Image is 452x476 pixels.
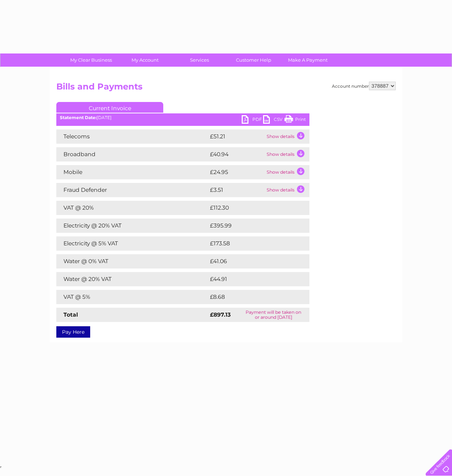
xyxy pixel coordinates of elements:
[210,311,231,318] strong: £897.13
[238,308,309,322] td: Payment will be taken on or around [DATE]
[208,201,296,215] td: £112.30
[208,165,265,179] td: £24.95
[265,183,309,197] td: Show details
[56,272,208,286] td: Water @ 20% VAT
[224,53,283,67] a: Customer Help
[265,165,309,179] td: Show details
[242,115,263,126] a: PDF
[116,53,175,67] a: My Account
[265,129,309,144] td: Show details
[208,272,294,286] td: £44.91
[278,53,337,67] a: Make A Payment
[56,326,90,338] a: Pay Here
[263,115,284,126] a: CSV
[62,53,120,67] a: My Clear Business
[56,165,208,179] td: Mobile
[208,236,296,251] td: £173.58
[208,254,294,268] td: £41.06
[208,290,293,304] td: £8.68
[208,183,265,197] td: £3.51
[208,147,265,162] td: £40.94
[56,183,208,197] td: Fraud Defender
[56,236,208,251] td: Electricity @ 5% VAT
[56,254,208,268] td: Water @ 0% VAT
[208,219,297,233] td: £395.99
[56,115,309,120] div: [DATE]
[56,102,163,113] a: Current Invoice
[56,82,396,95] h2: Bills and Payments
[170,53,229,67] a: Services
[56,290,208,304] td: VAT @ 5%
[63,311,78,318] strong: Total
[208,129,265,144] td: £51.21
[332,82,396,90] div: Account number
[56,201,208,215] td: VAT @ 20%
[56,129,208,144] td: Telecoms
[284,115,306,126] a: Print
[56,147,208,162] td: Broadband
[60,115,97,120] b: Statement Date:
[56,219,208,233] td: Electricity @ 20% VAT
[265,147,309,162] td: Show details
